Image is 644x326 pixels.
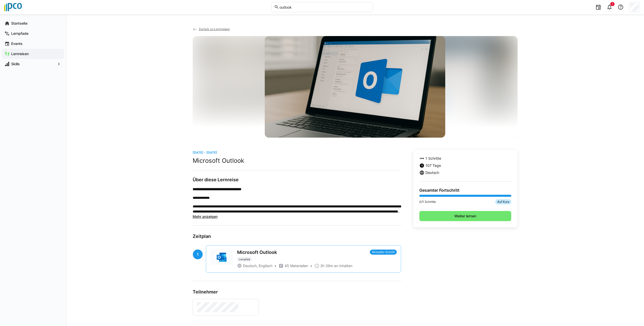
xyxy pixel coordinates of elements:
h3: Teilnehmer [193,289,218,295]
span: 107 Tage [425,163,441,168]
div: 1 [193,249,203,259]
h3: Über diese Lernreise [193,177,401,183]
span: Lernpfad [239,258,250,261]
button: Weiter lernen [419,211,511,221]
a: Zurück zu Lernreisen [193,27,230,31]
span: Deutsch, Englisch [243,263,272,268]
span: Aktueller Schritt [370,250,397,255]
span: 45 Materialien [285,263,308,268]
span: Weiter lernen [454,214,477,219]
h3: Zeitplan [193,234,401,239]
span: 2h 39m an Inhalten [320,263,352,268]
h4: Gesamter Fortschritt [419,188,511,193]
span: [DATE] - [DATE] [193,151,217,154]
input: Skills und Lernpfade durchsuchen… [279,5,370,9]
img: Microsoft Outlook [210,250,233,265]
span: 1 [612,3,613,6]
p: 0/1 Schritte [419,200,436,204]
div: Microsoft Outlook [237,250,277,255]
span: Auf Kurs [495,199,511,204]
span: Mehr anzeigen [193,214,218,219]
span: Deutsch [425,170,439,175]
span: 1 Schritte [425,156,441,161]
h2: Microsoft Outlook [193,157,401,165]
span: Zurück zu Lernreisen [199,27,230,31]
